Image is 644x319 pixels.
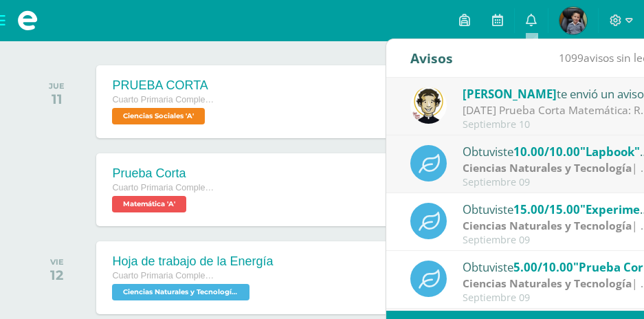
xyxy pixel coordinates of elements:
div: 11 [49,91,65,107]
span: 5.00/10.00 [513,259,573,275]
span: [PERSON_NAME] [463,86,557,102]
img: 8d8d3013cc8cda2a2bc87b65bf804020.png [559,7,587,34]
div: 12 [50,267,64,283]
span: 15.00/15.00 [513,201,580,217]
strong: Ciencias Naturales y Tecnología [463,160,632,175]
span: Ciencias Sociales 'A' [112,108,205,124]
div: Hoja de trabajo de la Energía [112,254,273,269]
strong: Ciencias Naturales y Tecnología [463,218,632,233]
span: Matemática 'A' [112,196,186,212]
strong: Ciencias Naturales y Tecnología [463,276,632,291]
span: Cuarto Primaria Complementaria [112,183,215,192]
span: 1099 [559,50,584,65]
img: 4bd1cb2f26ef773666a99eb75019340a.png [410,87,447,124]
span: Cuarto Primaria Complementaria [112,271,215,280]
div: Avisos [410,39,453,77]
span: Cuarto Primaria Complementaria [112,95,215,104]
div: VIE [50,257,64,267]
div: JUE [49,81,65,91]
span: 10.00/10.00 [513,144,580,159]
div: Prueba Corta [112,166,215,181]
div: PRUEBA CORTA [112,78,215,93]
span: Ciencias Naturales y Tecnología 'A' [112,284,249,300]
